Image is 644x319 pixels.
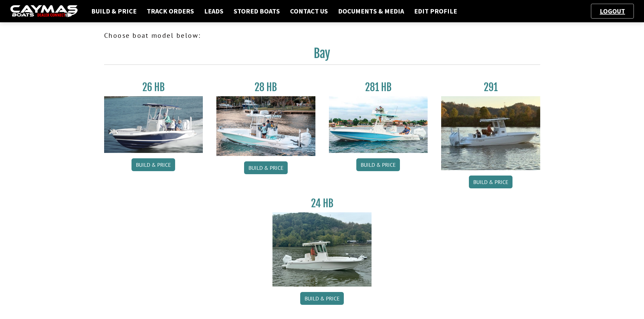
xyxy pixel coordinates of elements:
img: 26_new_photo_resized.jpg [104,96,203,153]
a: Track Orders [143,7,197,16]
h3: 291 [441,81,540,94]
a: Build & Price [88,7,140,16]
img: 24_HB_thumbnail.jpg [272,212,372,286]
a: Build & Price [244,161,288,174]
a: Edit Profile [411,7,460,16]
a: Leads [201,7,227,16]
img: 291_Thumbnail.jpg [441,96,540,170]
a: Build & Price [300,292,344,305]
img: 28-hb-twin.jpg [329,96,428,153]
h3: 281 HB [329,81,428,94]
a: Stored Boats [230,7,283,16]
img: caymas-dealer-connect-2ed40d3bc7270c1d8d7ffb4b79bf05adc795679939227970def78ec6f6c03838.gif [10,5,78,18]
h3: 24 HB [272,197,372,210]
a: Documents & Media [335,7,407,16]
h3: 26 HB [104,81,203,94]
a: Contact Us [287,7,331,16]
a: Logout [596,7,628,15]
a: Build & Price [132,158,175,171]
a: Build & Price [356,158,400,171]
a: Build & Price [469,176,512,188]
h2: Bay [104,46,540,65]
img: 28_hb_thumbnail_for_caymas_connect.jpg [216,96,315,156]
h3: 28 HB [216,81,315,94]
p: Choose boat model below: [104,30,540,41]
